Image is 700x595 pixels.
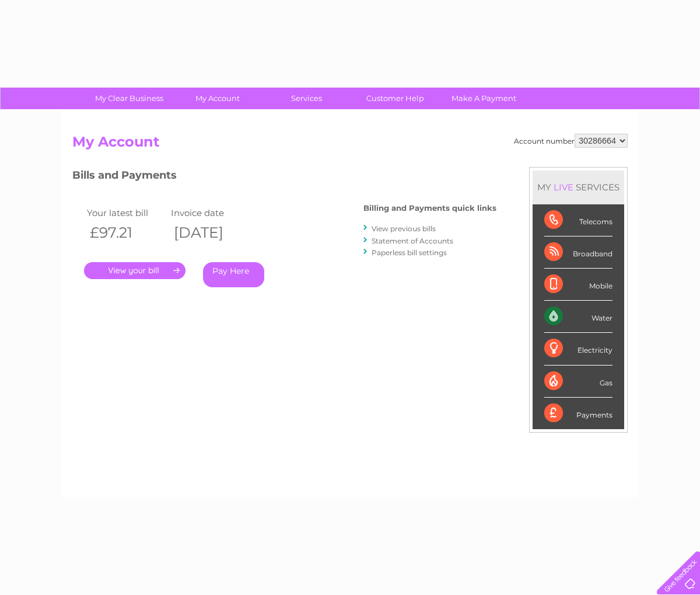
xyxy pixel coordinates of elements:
a: My Clear Business [81,88,177,109]
a: . [84,262,185,279]
div: Water [544,301,612,333]
a: Pay Here [203,262,264,287]
div: Broadband [544,236,612,269]
div: Account number [514,134,628,148]
div: MY SERVICES [533,171,624,204]
a: Statement of Accounts [372,236,453,245]
h4: Billing and Payments quick links [363,204,496,213]
a: Customer Help [347,88,443,109]
td: Your latest bill [84,205,168,221]
th: [DATE] [168,221,252,245]
div: Electricity [544,333,612,365]
h3: Bills and Payments [72,167,496,187]
a: View previous bills [372,224,436,233]
div: Payments [544,398,612,429]
a: Services [258,88,355,109]
a: My Account [170,88,266,109]
div: Gas [544,366,612,398]
a: Paperless bill settings [372,248,447,257]
div: Mobile [544,269,612,301]
a: Make A Payment [436,88,532,109]
h2: My Account [72,134,628,156]
th: £97.21 [84,221,168,245]
div: Telecoms [544,204,612,236]
div: LIVE [551,182,576,193]
td: Invoice date [168,205,252,221]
